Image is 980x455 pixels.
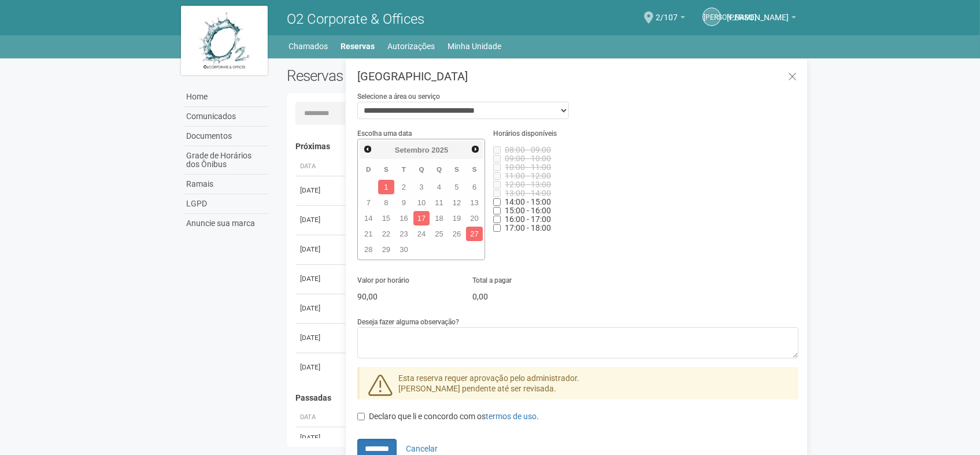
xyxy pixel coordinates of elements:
th: Área ou Serviço [342,157,675,176]
p: 90,00 [357,291,454,302]
a: 22 [378,227,395,241]
td: Sala de Reunião Interna 1 Bloco 2 (até 30 pessoas) [342,294,675,323]
label: Valor por horário [357,275,409,286]
a: Reservas [341,38,375,54]
a: 8 [378,195,395,210]
input: 14:00 - 15:00 [493,198,501,206]
span: Anterior [363,145,372,154]
p: 0,00 [472,291,569,302]
th: Área ou Serviço [342,408,675,427]
a: Anterior [361,142,374,156]
h4: Passadas [295,394,791,402]
a: Comunicados [184,107,269,127]
td: Sala de Reunião Interna 1 Bloco 2 (até 30 pessoas) [342,205,675,235]
td: Sala de Reunião Interna 1 Bloco 2 (até 30 pessoas) [342,264,675,294]
a: 30 [395,242,412,257]
a: 23 [395,227,412,241]
td: [DATE] [295,294,342,323]
a: 9 [395,195,412,210]
a: 3 [413,180,430,194]
td: Sala de Reunião Interna 2 Bloco 2 (até 30 pessoas) [342,235,675,264]
a: LGPD [184,194,269,214]
h2: Reservas [287,67,534,84]
input: 17:00 - 18:00 [493,224,501,232]
td: [DATE] [295,176,342,205]
a: [PERSON_NAME] [727,14,796,24]
span: Horário indisponível [505,180,551,189]
td: [DATE] [295,235,342,264]
a: Anuncie sua marca [184,214,269,233]
span: Horário indisponível [505,214,551,224]
input: 10:00 - 11:00 [493,164,501,171]
td: [DATE] [295,353,342,382]
span: Segunda [384,165,389,173]
td: [DATE] [295,264,342,294]
a: 28 [360,242,377,257]
input: 08:00 - 09:00 [493,146,501,154]
a: 2/107 [656,14,685,24]
a: 6 [466,180,483,194]
a: 24 [413,227,430,241]
a: 5 [449,180,465,194]
input: 09:00 - 10:00 [493,155,501,162]
input: 11:00 - 12:00 [493,172,501,180]
a: 1 [378,180,395,194]
span: Horário indisponível [505,145,551,154]
div: Esta reserva requer aprovação pelo administrador. [PERSON_NAME] pendente até ser revisada. [357,367,798,399]
span: Horário indisponível [505,154,551,163]
span: 2025 [431,146,448,154]
td: Sala de Reunião Interna 1 Bloco 2 (até 30 pessoas) [342,176,675,205]
th: Data [295,157,342,176]
span: Quarta [419,165,424,173]
a: Documentos [184,127,269,146]
a: 26 [449,227,465,241]
a: [PERSON_NAME] [702,8,721,26]
span: Sexta [454,165,459,173]
a: 29 [378,242,395,257]
td: [DATE] [295,323,342,353]
a: 11 [431,195,448,210]
span: Horário indisponível [505,223,551,232]
a: 17 [413,211,430,225]
label: Total a pagar [472,275,512,286]
a: 10 [413,195,430,210]
label: Selecione a área ou serviço [357,91,440,102]
input: Declaro que li e concordo com ostermos de uso. [357,413,365,420]
a: Ramais [184,175,269,194]
a: 2 [395,180,412,194]
td: [DATE] [295,427,342,449]
td: Sala de Reunião Externa 3A (até 8 pessoas) [342,427,675,449]
td: Sala de Reunião Interna 1 Bloco 2 (até 30 pessoas) [342,323,675,353]
a: 18 [431,211,448,225]
span: Quinta [437,165,442,173]
span: Horário indisponível [505,188,551,198]
span: Setembro [395,146,430,154]
span: Juliana Oliveira [727,2,789,22]
a: 14 [360,211,377,225]
span: Terça [402,165,406,173]
a: Próximo [469,142,482,156]
label: Deseja fazer alguma observação? [357,317,459,327]
h4: Próximas [295,142,791,151]
a: Autorizações [388,38,435,54]
h3: [GEOGRAPHIC_DATA] [357,71,798,82]
td: [DATE] [295,205,342,235]
a: 21 [360,227,377,241]
span: Domingo [366,165,371,173]
a: Grade de Horários dos Ônibus [184,146,269,175]
a: 25 [431,227,448,241]
a: 7 [360,195,377,210]
span: Sábado [472,165,477,173]
a: 4 [431,180,448,194]
label: Declaro que li e concordo com os . [357,411,539,423]
td: Sala de Reunião Interna 1 Bloco 2 (até 30 pessoas) [342,353,675,382]
label: Escolha uma data [357,128,412,139]
input: 12:00 - 13:00 [493,181,501,188]
span: O2 Corporate & Offices [287,11,424,27]
span: Horário indisponível [505,162,551,172]
span: 2/107 [656,2,678,22]
a: 15 [378,211,395,225]
a: termos de uso [486,412,537,421]
label: Horários disponíveis [493,128,557,139]
span: Horário indisponível [505,197,551,206]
